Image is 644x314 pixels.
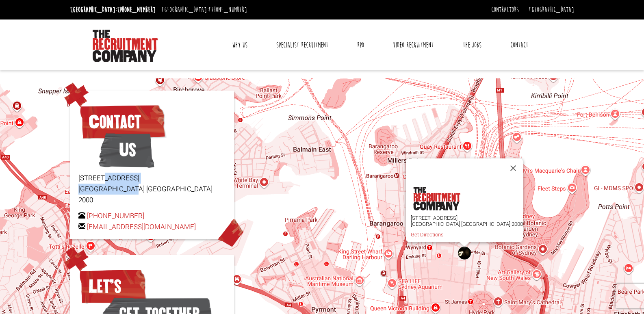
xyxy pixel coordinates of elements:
a: RPO [351,35,370,55]
p: [STREET_ADDRESS] [GEOGRAPHIC_DATA] [GEOGRAPHIC_DATA] 2000 [78,173,226,206]
a: Contractors [491,5,519,14]
a: Why Us [226,35,254,55]
li: [GEOGRAPHIC_DATA]: [68,3,158,16]
a: [PHONE_NUMBER] [117,5,156,14]
a: [PHONE_NUMBER] [209,5,247,14]
a: [PHONE_NUMBER] [87,211,144,221]
img: the-recruitment-company.png [413,187,460,210]
img: The Recruitment Company [93,30,158,62]
a: Get Directions [411,232,444,238]
a: Specialist Recruitment [270,35,334,55]
span: Contact [78,102,167,142]
span: Let’s [78,266,147,307]
button: Close [503,158,523,178]
li: [GEOGRAPHIC_DATA]: [160,3,249,16]
a: [GEOGRAPHIC_DATA] [529,5,574,14]
a: Video Recruitment [387,35,440,55]
a: [EMAIL_ADDRESS][DOMAIN_NAME] [87,222,196,232]
span: Us [99,130,154,170]
a: The Jobs [457,35,488,55]
div: The Recruitment Company [458,247,471,260]
a: Contact [504,35,534,55]
p: [STREET_ADDRESS] [GEOGRAPHIC_DATA] [GEOGRAPHIC_DATA] 2000 [411,215,523,227]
